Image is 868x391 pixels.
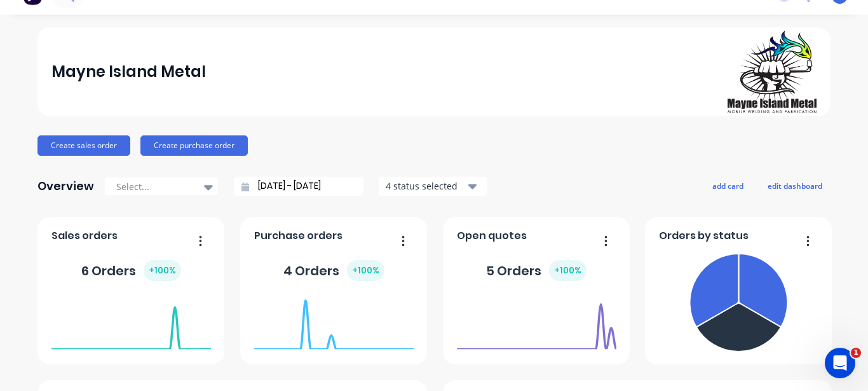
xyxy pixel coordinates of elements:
[283,260,384,281] div: 4 Orders
[37,135,130,156] button: Create sales order
[851,348,861,358] span: 1
[379,177,487,196] button: 4 status selected
[144,260,181,281] div: + 100 %
[659,228,749,244] span: Orders by status
[759,177,831,194] button: edit dashboard
[37,174,94,199] div: Overview
[51,59,206,85] div: Mayne Island Metal
[486,260,587,281] div: 5 Orders
[140,135,248,156] button: Create purchase order
[704,177,752,194] button: add card
[457,228,527,244] span: Open quotes
[51,228,118,244] span: Sales orders
[81,260,181,281] div: 6 Orders
[549,260,587,281] div: + 100 %
[386,179,466,193] div: 4 status selected
[254,228,342,244] span: Purchase orders
[347,260,384,281] div: + 100 %
[825,348,855,378] iframe: Intercom live chat
[728,31,817,113] img: Mayne Island Metal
